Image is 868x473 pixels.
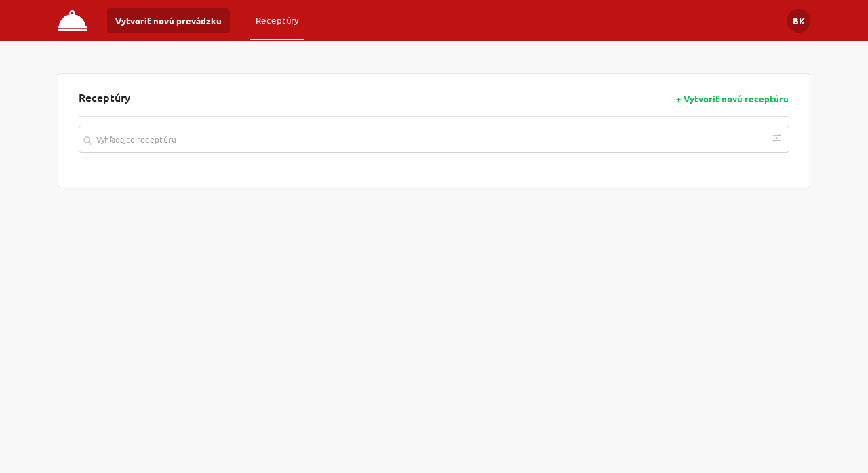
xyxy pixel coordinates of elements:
[79,126,789,153] input: Vyhľadajte receptúru
[768,130,785,147] button: Filter receptúr
[79,91,789,117] div: Receptúry
[107,8,230,33] button: Vytvoriť novú prevádzku
[675,93,789,105] button: + Vytvoriť novú receptúru
[787,9,810,33] button: BK
[58,10,87,31] img: FUDOMA
[250,8,304,33] a: Receptúry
